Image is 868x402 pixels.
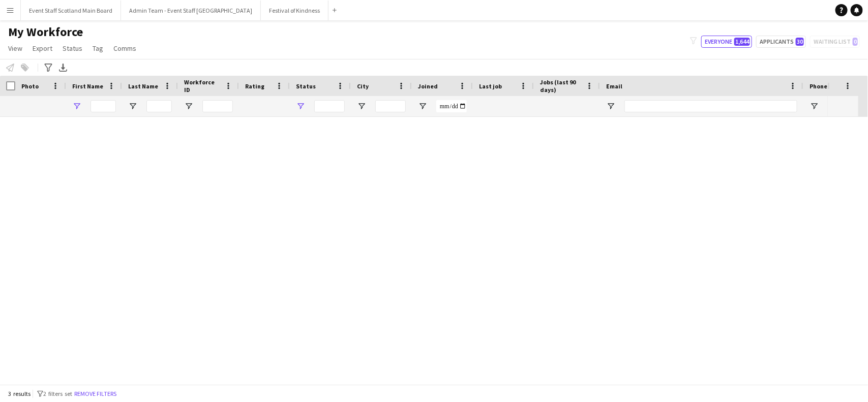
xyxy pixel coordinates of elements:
[8,24,83,40] span: My Workforce
[63,44,82,53] span: Status
[184,78,221,94] span: Workforce ID
[72,82,103,90] span: First Name
[88,42,107,55] a: Tag
[72,102,81,111] button: Open Filter Menu
[357,102,366,111] button: Open Filter Menu
[146,100,172,112] input: Last Name Filter Input
[128,102,137,111] button: Open Filter Menu
[121,1,261,20] button: Admin Team - Event Staff [GEOGRAPHIC_DATA]
[21,1,121,20] button: Event Staff Scotland Main Board
[93,44,103,53] span: Tag
[128,82,158,90] span: Last Name
[57,61,69,74] app-action-btn: Export XLSX
[33,44,52,53] span: Export
[261,1,328,20] button: Festival of Kindness
[43,390,72,397] span: 2 filters set
[28,42,56,55] a: Export
[113,44,136,53] span: Comms
[375,100,406,112] input: City Filter Input
[109,42,140,55] a: Comms
[296,82,316,90] span: Status
[418,82,438,90] span: Joined
[624,100,797,112] input: Email Filter Input
[606,82,622,90] span: Email
[436,100,467,112] input: Joined Filter Input
[91,100,116,112] input: First Name Filter Input
[202,100,233,112] input: Workforce ID Filter Input
[479,82,502,90] span: Last job
[418,102,427,111] button: Open Filter Menu
[810,82,827,90] span: Phone
[42,61,54,74] app-action-btn: Advanced filters
[245,82,264,90] span: Rating
[756,36,806,48] button: Applicants30
[606,102,615,111] button: Open Filter Menu
[701,36,752,48] button: Everyone1,644
[184,102,193,111] button: Open Filter Menu
[796,38,804,46] span: 30
[8,44,22,53] span: View
[21,82,39,90] span: Photo
[296,102,305,111] button: Open Filter Menu
[357,82,369,90] span: City
[4,42,26,55] a: View
[58,42,86,55] a: Status
[72,388,118,399] button: Remove filters
[734,38,750,46] span: 1,644
[540,78,582,94] span: Jobs (last 90 days)
[810,102,819,111] button: Open Filter Menu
